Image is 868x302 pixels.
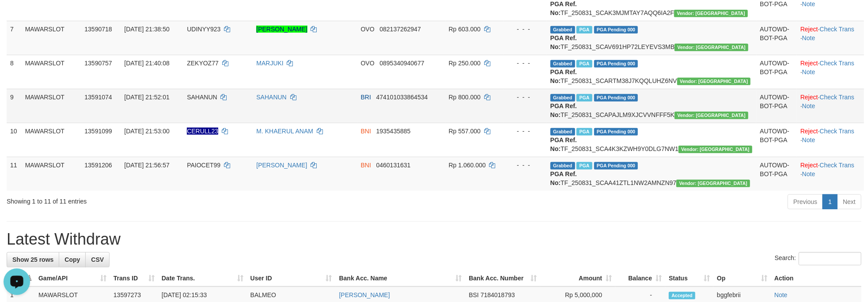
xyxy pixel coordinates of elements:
a: SAHANUN [256,94,286,101]
div: Showing 1 to 11 of 11 entries [7,193,355,206]
th: Balance: activate to sort column ascending [615,270,665,287]
a: Check Trans [820,60,855,67]
td: 10 [7,123,22,157]
a: Note [774,291,788,298]
a: [PERSON_NAME] [256,162,307,169]
div: - - - [507,25,543,34]
span: Grabbed [550,128,575,136]
td: · · [797,123,864,157]
span: PGA Pending [594,162,638,170]
span: Grabbed [550,60,575,68]
td: MAWARSLOT [22,157,81,191]
th: Status: activate to sort column ascending [665,270,713,287]
td: MAWARSLOT [22,21,81,55]
td: · · [797,89,864,123]
span: Grabbed [550,94,575,102]
span: PGA Pending [594,94,638,102]
a: MARJUKI [256,60,283,67]
span: Marked by bggmhdangga [576,26,592,34]
td: · · [797,21,864,55]
a: Check Trans [820,26,855,33]
b: PGA Ref. No: [550,102,577,118]
span: Vendor URL: https://secure10.1velocity.biz [677,78,751,85]
a: [PERSON_NAME] [256,26,307,33]
span: Rp 603.000 [449,26,481,33]
td: AUTOWD-BOT-PGA [756,21,797,55]
b: PGA Ref. No: [550,68,577,84]
td: MAWARSLOT [22,89,81,123]
a: Note [802,0,815,8]
a: Previous [788,194,823,209]
a: Show 25 rows [7,252,59,267]
th: Trans ID: activate to sort column ascending [110,270,158,287]
td: 11 [7,157,22,191]
a: Reject [800,94,818,101]
span: BNI [361,162,371,169]
td: TF_250831_SCARTM38J7KQQLUHZ6NV [547,55,757,89]
span: OVO [361,26,375,33]
div: - - - [507,127,543,136]
span: SAHANUN [187,94,217,101]
span: Vendor URL: https://secure10.1velocity.biz [676,180,750,187]
td: TF_250831_SCA4K3KZWH9Y0DLG7NW1 [547,123,757,157]
b: PGA Ref. No: [550,136,577,152]
span: Copy 0460131631 to clipboard [376,162,411,169]
span: Copy 474101033864534 to clipboard [376,94,428,101]
a: Reject [800,162,818,169]
span: Copy 0895340940677 to clipboard [379,60,424,67]
span: CSV [91,256,104,263]
a: Reject [800,26,818,33]
span: PGA Pending [594,26,638,34]
td: · · [797,157,864,191]
span: Grabbed [550,162,575,170]
th: Date Trans.: activate to sort column ascending [158,270,247,287]
a: Check Trans [820,128,855,135]
td: 8 [7,55,22,89]
span: [DATE] 21:38:50 [124,26,169,33]
span: BNI [361,128,371,135]
td: AUTOWD-BOT-PGA [756,157,797,191]
a: Note [802,68,815,75]
span: Rp 1.060.000 [449,162,486,169]
input: Search: [799,252,861,265]
span: Copy 7184018793 to clipboard [481,291,515,298]
span: OVO [361,60,375,67]
b: PGA Ref. No: [550,34,577,50]
span: Marked by bggmhdangga [576,60,592,68]
span: Grabbed [550,26,575,34]
th: Bank Acc. Name: activate to sort column ascending [336,270,466,287]
span: PAIOCET99 [187,162,220,169]
span: Accepted [669,292,695,299]
span: 13590718 [84,26,112,33]
span: [DATE] 21:40:08 [124,60,169,67]
a: 1 [823,194,838,209]
a: Next [837,194,861,209]
th: Op: activate to sort column ascending [713,270,771,287]
a: M. KHAERUL ANAM [256,128,313,135]
b: PGA Ref. No: [550,170,577,186]
span: Rp 800.000 [449,94,481,101]
span: Rp 557.000 [449,128,481,135]
span: Vendor URL: https://secure10.1velocity.biz [675,112,748,119]
td: MAWARSLOT [22,123,81,157]
div: - - - [507,161,543,170]
td: AUTOWD-BOT-PGA [756,55,797,89]
td: 7 [7,21,22,55]
span: Vendor URL: https://secure10.1velocity.biz [675,44,748,51]
td: AUTOWD-BOT-PGA [756,123,797,157]
a: Copy [59,252,86,267]
span: Copy 082137262947 to clipboard [379,26,421,33]
a: Check Trans [820,162,855,169]
span: [DATE] 21:53:00 [124,128,169,135]
a: Reject [800,128,818,135]
td: AUTOWD-BOT-PGA [756,89,797,123]
a: Note [802,170,815,177]
span: Nama rekening ada tanda titik/strip, harap diedit [187,128,218,135]
a: Note [802,136,815,143]
div: - - - [507,93,543,102]
td: 9 [7,89,22,123]
span: Vendor URL: https://secure10.1velocity.biz [678,146,752,153]
th: Action [771,270,861,287]
a: Check Trans [820,94,855,101]
td: · · [797,55,864,89]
